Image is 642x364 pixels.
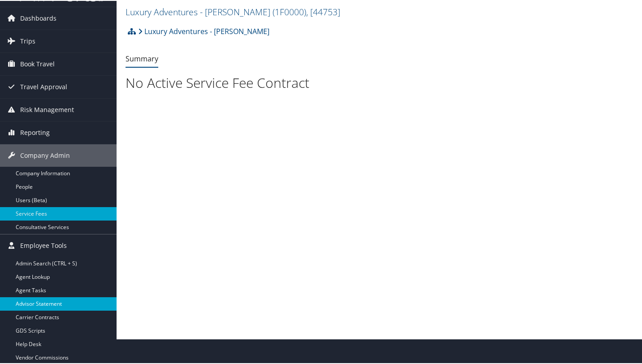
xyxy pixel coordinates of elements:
[273,5,306,17] span: ( 1F0000 )
[20,121,50,143] span: Reporting
[20,52,55,74] span: Book Travel
[20,234,67,256] span: Employee Tools
[306,5,340,17] span: , [ 44753 ]
[20,143,70,166] span: Company Admin
[20,75,67,97] span: Travel Approval
[20,29,35,52] span: Trips
[20,98,74,120] span: Risk Management
[126,53,158,63] a: Summary
[138,22,269,39] a: Luxury Adventures - [PERSON_NAME]
[20,6,56,29] span: Dashboards
[126,73,637,91] h1: No Active Service Fee Contract
[126,5,340,17] a: Luxury Adventures - [PERSON_NAME]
